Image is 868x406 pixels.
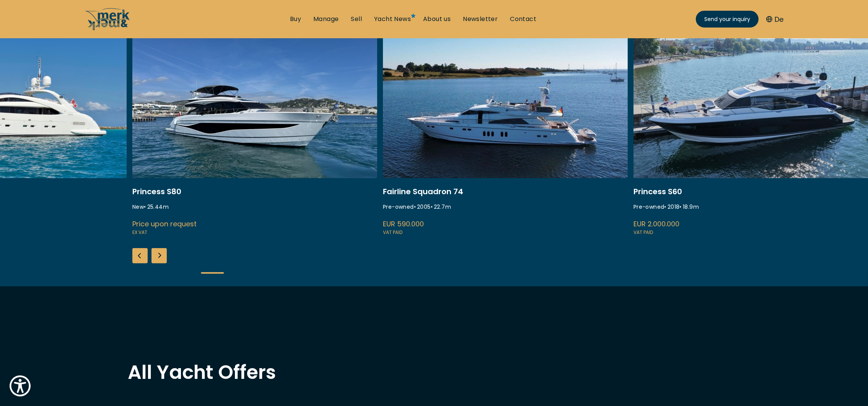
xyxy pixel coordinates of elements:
a: Yacht News [374,15,411,23]
span: Send your inquiry [704,15,750,23]
div: Previous slide [132,248,148,263]
div: Next slide [151,248,167,263]
button: De [766,14,783,24]
a: About us [423,15,451,23]
button: Show Accessibility Preferences [8,374,33,398]
a: Buy [290,15,301,23]
a: / [85,24,130,33]
a: Newsletter [463,15,498,23]
a: Contact [510,15,536,23]
a: Manage [313,15,339,23]
a: Sell [351,15,362,23]
h2: All Yacht Offers [128,363,740,382]
a: Send your inquiry [696,11,759,28]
